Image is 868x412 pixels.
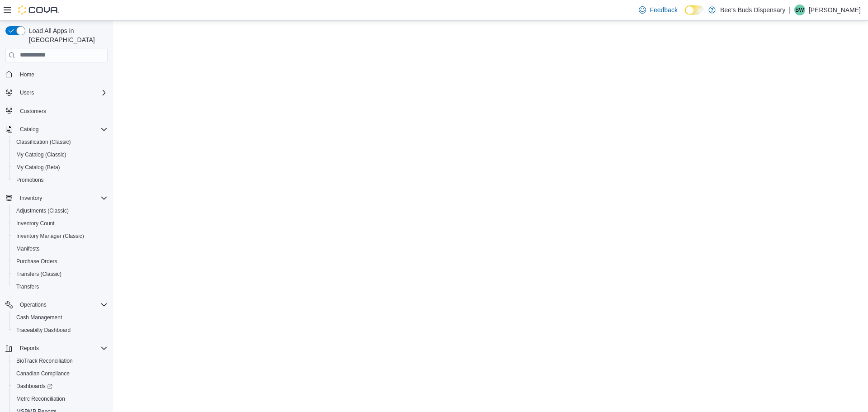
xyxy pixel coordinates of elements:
span: Transfers [16,283,39,290]
span: Home [16,69,108,80]
button: Users [16,87,38,98]
span: Feedback [650,5,677,14]
button: Inventory Count [9,217,111,230]
span: Cash Management [13,312,108,323]
span: Customers [20,108,46,115]
span: Promotions [13,175,108,185]
span: Customers [16,105,108,117]
span: Inventory Manager (Classic) [16,232,84,240]
a: My Catalog (Beta) [13,162,64,173]
a: Inventory Manager (Classic) [13,231,88,242]
span: My Catalog (Beta) [16,164,60,171]
span: Users [20,89,34,96]
span: Operations [20,301,47,308]
a: Promotions [13,175,47,185]
p: Bee's Buds Dispensary [720,5,785,15]
span: Metrc Reconciliation [16,395,65,403]
a: Cash Management [13,312,66,323]
span: Inventory [20,194,42,202]
span: Inventory Count [16,220,55,227]
span: Manifests [16,245,39,252]
span: BioTrack Reconciliation [13,355,108,366]
a: Classification (Classic) [13,137,75,147]
span: Purchase Orders [16,258,57,265]
span: Promotions [16,176,44,184]
span: Metrc Reconciliation [13,393,108,404]
span: Catalog [16,124,108,135]
button: Operations [16,299,50,310]
span: Users [16,87,108,98]
span: Home [20,71,34,78]
a: Inventory Count [13,218,58,229]
a: Transfers (Classic) [13,269,65,279]
button: Purchase Orders [9,255,111,268]
button: Adjustments (Classic) [9,204,111,217]
span: Traceabilty Dashboard [13,325,108,336]
span: Adjustments (Classic) [16,207,69,214]
button: Canadian Compliance [9,367,111,380]
span: Cash Management [16,314,62,321]
button: Cash Management [9,311,111,324]
button: Home [2,68,111,81]
button: Reports [16,343,42,354]
span: Purchase Orders [13,256,108,267]
span: BioTrack Reconciliation [16,357,73,365]
a: Feedback [635,1,681,19]
button: Classification (Classic) [9,136,111,148]
button: Catalog [16,124,42,135]
button: Inventory Manager (Classic) [9,230,111,242]
span: Classification (Classic) [13,137,108,147]
button: Inventory [16,193,46,204]
a: Customers [16,106,50,117]
button: Manifests [9,242,111,255]
span: Transfers (Classic) [13,269,108,279]
a: Transfers [13,281,42,292]
button: Catalog [2,123,111,136]
span: Transfers [13,281,108,292]
span: My Catalog (Classic) [16,151,66,158]
span: Classification (Classic) [16,138,71,146]
span: Canadian Compliance [16,370,70,377]
div: Bow Wilson [794,5,805,15]
button: Transfers [9,280,111,293]
span: My Catalog (Beta) [13,162,108,173]
a: Home [16,69,38,80]
button: Reports [2,342,111,355]
a: BioTrack Reconciliation [13,355,76,366]
span: Dashboards [13,381,108,392]
p: | [789,5,791,15]
a: Canadian Compliance [13,368,73,379]
button: Promotions [9,174,111,186]
button: Traceabilty Dashboard [9,324,111,336]
a: Manifests [13,243,43,254]
span: Catalog [20,126,38,133]
span: Dark Mode [685,15,685,15]
p: [PERSON_NAME] [809,5,861,15]
span: BW [795,5,804,15]
span: Canadian Compliance [13,368,108,379]
span: Dashboards [16,383,52,390]
span: Manifests [13,243,108,254]
span: Transfers (Classic) [16,270,61,278]
a: Dashboards [13,381,56,392]
a: Purchase Orders [13,256,61,267]
button: Transfers (Classic) [9,268,111,280]
button: Inventory [2,192,111,204]
span: Inventory [16,193,108,204]
span: Operations [16,299,108,310]
button: My Catalog (Beta) [9,161,111,174]
span: Traceabilty Dashboard [16,327,71,334]
span: My Catalog (Classic) [13,149,108,160]
a: Dashboards [9,380,111,393]
button: BioTrack Reconciliation [9,355,111,367]
span: Load All Apps in [GEOGRAPHIC_DATA] [25,26,108,44]
a: Adjustments (Classic) [13,205,72,216]
button: Metrc Reconciliation [9,393,111,405]
button: Operations [2,298,111,311]
span: Reports [20,345,39,352]
span: Inventory Manager (Classic) [13,231,108,242]
a: My Catalog (Classic) [13,149,70,160]
img: Cova [18,5,59,14]
a: Metrc Reconciliation [13,393,69,404]
span: Inventory Count [13,218,108,229]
